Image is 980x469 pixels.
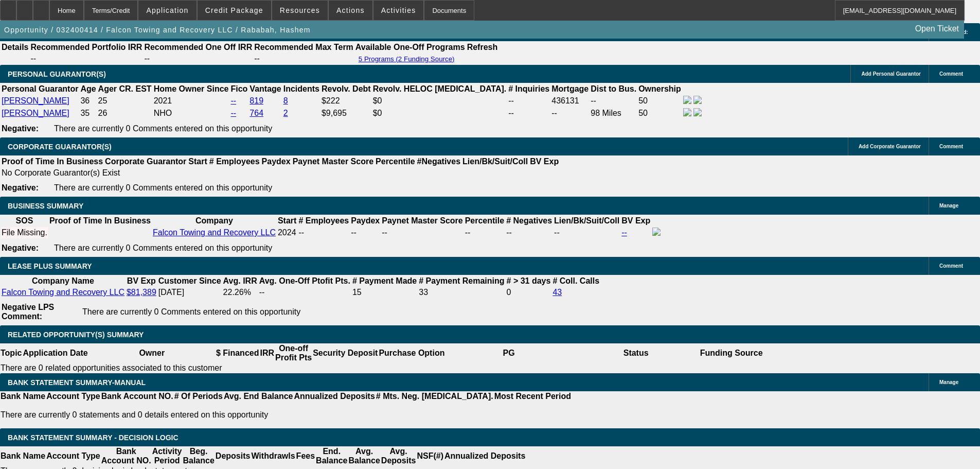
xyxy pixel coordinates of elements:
[322,84,371,93] b: Revolv. Debt
[283,109,288,117] a: 2
[506,287,551,298] td: 0
[146,6,188,14] span: Application
[2,109,69,117] a: [PERSON_NAME]
[315,446,348,466] th: End. Balance
[250,84,281,93] b: Vantage
[298,216,349,225] b: # Employees
[373,1,424,20] button: Activities
[98,84,152,93] b: Ager CR. EST
[8,262,92,270] span: LEASE PLUS SUMMARY
[638,95,682,107] td: 50
[153,108,229,119] td: NHO
[351,216,380,225] b: Paydex
[138,1,196,20] button: Application
[382,216,462,225] b: Paynet Master Score
[693,96,702,104] img: linkedin-icon.png
[4,26,311,34] span: Opportunity / 032400414 / Falcon Towing and Recovery LLC / Rababah, Hashem
[1,42,29,53] th: Details
[352,276,417,285] b: # Payment Made
[444,446,526,466] th: Annualized Deposits
[280,6,320,14] span: Resources
[259,276,350,285] b: Avg. One-Off Ptofit Pts.
[329,1,372,20] button: Actions
[378,343,445,363] th: Purchase Option
[621,228,627,237] a: --
[80,108,96,119] td: 35
[1,410,571,420] p: There are currently 0 statements and 0 details entered on this opportunity
[352,287,417,298] td: 15
[506,228,552,237] div: --
[22,343,88,363] th: Application Date
[205,6,263,14] span: Credit Package
[230,96,236,105] a: --
[508,95,550,107] td: --
[372,108,507,119] td: $0
[554,216,619,225] b: Lien/Bk/Suit/Coll
[32,276,94,285] b: Company Name
[621,216,650,225] b: BV Exp
[355,42,466,53] th: Available One-Off Programs
[381,446,417,466] th: Avg. Deposits
[1,216,48,226] th: SOS
[209,157,260,166] b: # Employees
[861,71,921,77] span: Add Personal Guarantor
[223,391,294,402] th: Avg. End Balance
[174,391,223,402] th: # Of Periods
[693,108,702,116] img: linkedin-icon.png
[195,216,233,225] b: Company
[293,391,375,402] th: Annualized Deposits
[939,144,963,149] span: Comment
[105,157,186,166] b: Corporate Guarantor
[376,391,494,402] th: # Mts. Neg. [MEDICAL_DATA].
[2,303,54,321] b: Negative LPS Comment:
[373,84,507,93] b: Revolv. HELOC [MEDICAL_DATA].
[553,288,562,297] a: 43
[154,84,229,93] b: Home Owner Since
[2,96,69,105] a: [PERSON_NAME]
[382,228,462,237] div: --
[223,287,258,298] td: 22.26%
[230,109,236,117] a: --
[462,157,528,166] b: Lien/Bk/Suit/Coll
[30,42,142,53] th: Recommended Portfolio IRR
[158,276,221,285] b: Customer Since
[46,391,101,402] th: Account Type
[278,216,296,225] b: Start
[348,446,380,466] th: Avg. Balance
[554,227,620,238] td: --
[638,84,681,93] b: Ownership
[262,157,291,166] b: Paydex
[376,157,415,166] b: Percentile
[283,96,288,105] a: 8
[98,108,152,119] td: 26
[277,227,297,238] td: 2024
[8,202,83,210] span: BUSINESS SUMMARY
[530,157,559,166] b: BV Exp
[251,446,295,466] th: Withdrawls
[152,446,183,466] th: Activity Period
[652,228,661,236] img: facebook-icon.png
[590,108,637,119] td: 98 Miles
[551,108,589,119] td: --
[144,42,253,53] th: Recommended One Off IRR
[8,143,112,151] span: CORPORATE GUARANTOR(S)
[553,276,599,285] b: # Coll. Calls
[683,108,691,116] img: facebook-icon.png
[272,1,328,20] button: Resources
[80,84,96,93] b: Age
[465,228,504,237] div: --
[2,84,78,93] b: Personal Guarantor
[8,433,179,442] span: Bank Statement Summary - Decision Logic
[216,343,260,363] th: $ Financed
[154,96,172,105] span: 2021
[859,144,921,149] span: Add Corporate Guarantor
[88,343,216,363] th: Owner
[2,183,39,192] b: Negative:
[911,20,963,38] a: Open Ticket
[683,96,691,104] img: facebook-icon.png
[215,446,251,466] th: Deposits
[127,288,156,297] a: $81,389
[46,446,101,466] th: Account Type
[153,228,276,237] a: Falcon Towing and Recovery LLC
[198,1,271,20] button: Credit Package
